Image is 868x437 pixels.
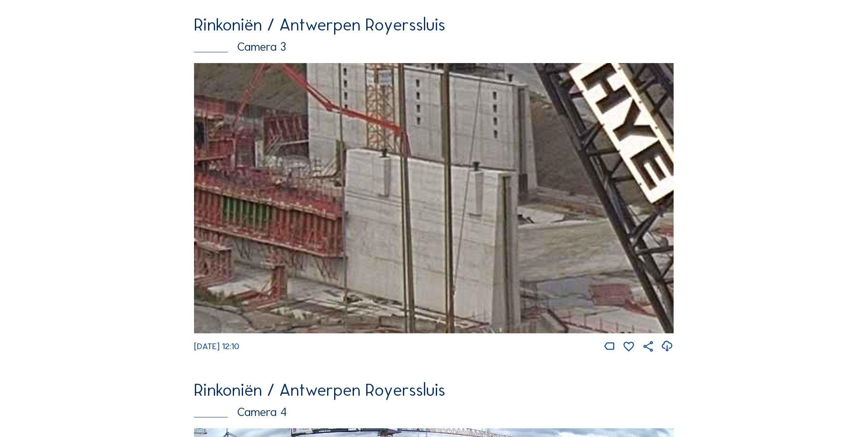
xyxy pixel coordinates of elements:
div: Rinkoniën / Antwerpen Royerssluis [194,16,674,33]
div: Rinkoniën / Antwerpen Royerssluis [194,382,674,399]
span: [DATE] 12:10 [194,341,239,351]
div: Camera 3 [194,41,674,53]
img: Image [194,63,674,333]
div: Camera 4 [194,406,674,418]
